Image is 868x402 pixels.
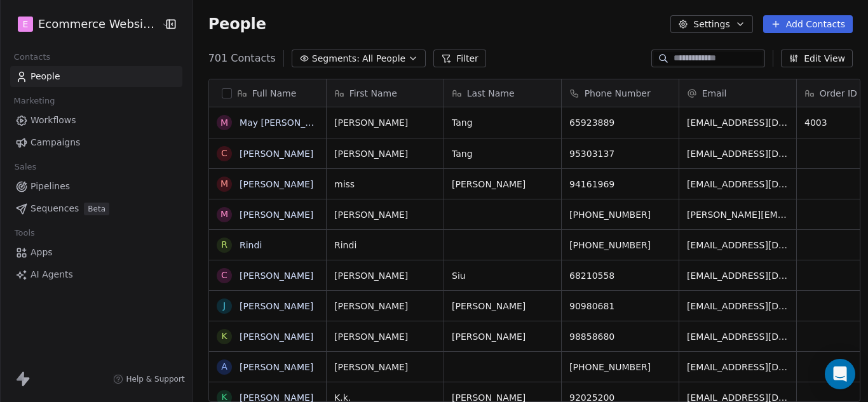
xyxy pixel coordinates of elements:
span: 90980681 [569,300,671,312]
a: Apps [10,242,182,263]
span: Workflows [31,114,76,127]
div: Full Name [209,79,326,107]
span: [PERSON_NAME] [334,330,436,343]
button: Edit View [781,50,853,67]
div: K [221,330,227,343]
span: 95303137 [569,147,671,160]
span: [EMAIL_ADDRESS][DOMAIN_NAME] [687,116,789,129]
a: [PERSON_NAME] [240,332,313,342]
span: [PHONE_NUMBER] [569,361,671,373]
span: 68210558 [569,269,671,282]
button: Add Contacts [763,15,853,33]
a: May [PERSON_NAME] [PERSON_NAME] [240,117,411,128]
div: Phone Number [562,79,679,107]
div: M [220,208,228,221]
div: Email [679,79,796,107]
a: Campaigns [10,132,182,153]
div: R [221,238,227,251]
div: m [220,177,228,191]
div: J [223,299,226,312]
button: Settings [670,15,752,33]
a: Pipelines [10,176,182,197]
a: [PERSON_NAME] [240,301,313,311]
span: [EMAIL_ADDRESS][DOMAIN_NAME] [687,178,789,191]
button: EEcommerce Website Builder [15,13,153,35]
span: [PERSON_NAME][EMAIL_ADDRESS][DOMAIN_NAME] [687,208,789,221]
span: All People [362,52,405,65]
span: [EMAIL_ADDRESS][DOMAIN_NAME] [687,361,789,373]
span: Siu [452,269,553,282]
div: Last Name [444,79,561,107]
span: Last Name [467,87,515,100]
div: C [221,147,227,160]
span: Order ID [820,87,857,100]
span: miss [334,178,436,191]
span: [PHONE_NUMBER] [569,208,671,221]
a: [PERSON_NAME] [240,362,313,372]
div: A [221,360,227,373]
span: People [208,15,266,34]
span: [PERSON_NAME] [334,269,436,282]
a: [PERSON_NAME] [240,149,313,159]
a: SequencesBeta [10,198,182,219]
span: [PHONE_NUMBER] [569,239,671,251]
span: [PERSON_NAME] [452,330,553,343]
span: [PERSON_NAME] [334,361,436,373]
span: 701 Contacts [208,51,276,66]
span: Help & Support [126,374,184,384]
a: [PERSON_NAME] [240,271,313,281]
span: Campaigns [31,136,80,149]
span: 65923889 [569,116,671,129]
span: Phone Number [585,87,651,100]
a: AI Agents [10,264,182,285]
span: Segments: [312,52,360,65]
div: First Name [327,79,444,107]
div: M [220,116,228,130]
span: Full Name [252,87,297,100]
a: Rindi [240,240,262,250]
span: 94161969 [569,178,671,191]
span: People [31,70,60,83]
span: Tang [452,116,553,129]
span: Beta [84,203,109,215]
span: Tools [9,224,40,243]
span: Ecommerce Website Builder [38,16,158,32]
span: 98858680 [569,330,671,343]
span: [EMAIL_ADDRESS][DOMAIN_NAME] [687,300,789,312]
span: [EMAIL_ADDRESS][DOMAIN_NAME] [687,239,789,251]
span: [PERSON_NAME] [334,147,436,160]
span: E [23,18,29,30]
a: People [10,66,182,87]
span: [PERSON_NAME] [334,300,436,312]
span: Marketing [8,91,60,111]
a: [PERSON_NAME] [240,179,313,189]
span: Sales [9,157,42,177]
div: Open Intercom Messenger [825,359,855,389]
span: Apps [31,246,53,259]
a: [PERSON_NAME] [240,210,313,220]
div: C [221,269,227,282]
button: Filter [433,50,486,67]
span: [PERSON_NAME] [452,300,553,312]
span: Rindi [334,239,436,251]
span: Contacts [8,48,56,67]
span: AI Agents [31,268,73,281]
span: [EMAIL_ADDRESS][DOMAIN_NAME] [687,330,789,343]
a: Workflows [10,110,182,131]
span: [PERSON_NAME] [334,116,436,129]
span: [EMAIL_ADDRESS][DOMAIN_NAME] [687,147,789,160]
span: Pipelines [31,180,70,193]
span: [EMAIL_ADDRESS][DOMAIN_NAME] [687,269,789,282]
span: Sequences [31,202,79,215]
span: Tang [452,147,553,160]
span: [PERSON_NAME] [452,178,553,191]
span: Email [702,87,727,100]
span: First Name [349,87,397,100]
a: Help & Support [113,374,184,384]
span: [PERSON_NAME] [334,208,436,221]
